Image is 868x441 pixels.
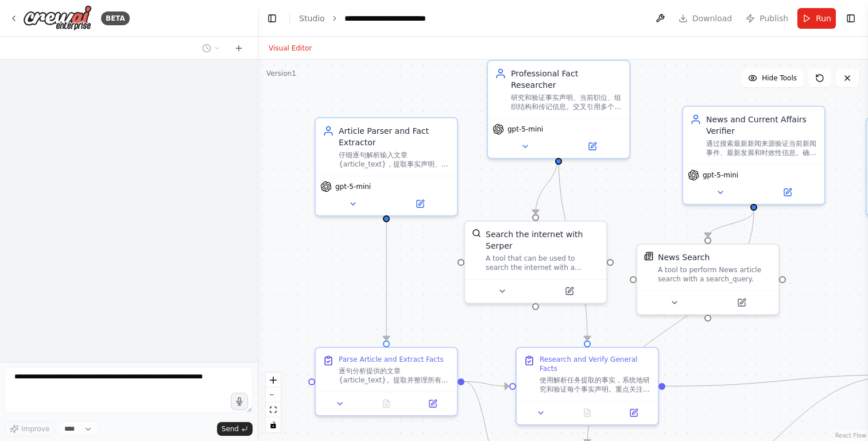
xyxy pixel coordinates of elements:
button: Run [797,8,836,29]
button: zoom in [266,373,281,388]
span: gpt-5-mini [335,182,371,191]
button: No output available [362,397,411,411]
a: Studio [299,14,325,23]
div: 研究和验证事实声明、当前职位、组织结构和传记信息。交叉引用多个可靠来源，确定关于人员、组织、事件和数据声明的准确性。 [511,93,622,111]
button: Visual Editor [262,41,319,55]
img: SerplyNewsSearchTool [644,252,653,261]
div: Professional Fact Researcher [511,68,622,91]
nav: breadcrumb [299,13,426,24]
div: BETA [101,11,130,25]
div: Version 1 [266,69,296,78]
button: toggle interactivity [266,417,281,432]
g: Edge from 86ae2648-45bf-4afc-ab01-01e57bcf965d to b549c7a9-cf01-438b-9d58-ac1a5fd51718 [464,376,509,392]
button: Hide left sidebar [264,10,280,26]
a: React Flow attribution [835,432,866,439]
button: Switch to previous chat [197,41,225,55]
div: Article Parser and Fact Extractor [339,125,450,148]
button: Open in side panel [614,406,653,420]
button: Open in side panel [560,140,625,153]
button: Start a new chat [230,41,248,55]
button: No output available [563,406,612,420]
button: zoom out [266,388,281,403]
g: Edge from aa4c06b6-cfe2-4f7a-8672-a07c899961ea to 6f591f4b-2bbd-44fa-810e-324e4b78d0a7 [530,153,564,214]
button: Hide Tools [741,69,804,87]
div: 仔细逐句解析输入文章 {article_text}，提取事实声明、人名、职位、组织、日期和其他可验证信息。创建需要验证的事实结构化清单。 [339,150,450,169]
div: Search the internet with Serper [486,229,599,252]
span: Run [816,13,831,24]
div: React Flow controls [266,373,281,432]
div: A tool to perform News article search with a search_query. [658,265,772,284]
g: Edge from 28e4d2df-e79b-4e5b-8b88-d7c87c158403 to 18019709-014d-4e33-9403-1f59d50dfa2d [702,211,759,237]
div: News and Current Affairs Verifier通过搜索最新新闻来源验证当前新闻事件、最新发展和时效性信息。确保报道的事件确实发生，并被准确描述。gpt-5-mini [682,106,826,205]
div: Research and Verify General Facts [540,355,651,373]
span: gpt-5-mini [507,125,543,134]
div: Parse Article and Extract Facts [339,355,444,364]
button: Open in side panel [413,397,452,411]
span: Hide Tools [762,73,797,83]
button: Open in side panel [387,197,452,211]
span: Send [222,424,239,434]
div: Parse Article and Extract Facts逐句分析提供的文章 {article_text}。提取并整理所有事实声明，包括：人名及其陈述的职位/头衔、组织及其描述、日期和事件、... [315,347,458,416]
div: News Search [658,252,710,263]
div: News and Current Affairs Verifier [706,114,817,137]
button: fit view [266,403,281,417]
div: Research and Verify General Facts使用解析任务提取的事实，系统地研究和验证每个事实声明。重点关注：验证人员的当前和过往职位/头衔、确认组织结构和领导层、检查历史事... [516,347,659,425]
div: SerperDevToolSearch the internet with SerperA tool that can be used to search the internet with a... [464,220,607,304]
button: Improve [5,421,55,436]
g: Edge from aa4c06b6-cfe2-4f7a-8672-a07c899961ea to b549c7a9-cf01-438b-9d58-ac1a5fd51718 [553,153,593,341]
span: Improve [21,424,49,434]
button: Show right sidebar [843,10,859,26]
div: Article Parser and Fact Extractor仔细逐句解析输入文章 {article_text}，提取事实声明、人名、职位、组织、日期和其他可验证信息。创建需要验证的事实结构... [315,117,458,216]
g: Edge from 0ad5a19a-d775-4e96-9c32-cb2301ffa2f4 to 86ae2648-45bf-4afc-ab01-01e57bcf965d [381,222,392,341]
span: gpt-5-mini [703,171,738,180]
button: Click to speak your automation idea [231,393,248,410]
img: SerperDevTool [472,229,481,238]
button: Open in side panel [537,284,602,298]
div: SerplyNewsSearchToolNews SearchA tool to perform News article search with a search_query. [636,243,780,315]
img: Logo [23,5,92,31]
button: Open in side panel [755,185,820,199]
div: 使用解析任务提取的事实，系统地研究和验证每个事实声明。重点关注：验证人员的当前和过往职位/头衔、确认组织结构和领导层、检查历史事实和日期、验证统计数据和数字、跨多个可靠来源交叉引用信息。 [540,376,651,394]
div: 通过搜索最新新闻来源验证当前新闻事件、最新发展和时效性信息。确保报道的事件确实发生，并被准确描述。 [706,139,817,157]
button: Send [217,422,253,436]
div: Professional Fact Researcher研究和验证事实声明、当前职位、组织结构和传记信息。交叉引用多个可靠来源，确定关于人员、组织、事件和数据声明的准确性。gpt-5-mini [487,60,630,159]
div: A tool that can be used to search the internet with a search_query. Supports different search typ... [486,254,599,272]
div: 逐句分析提供的文章 {article_text}。提取并整理所有事实声明，包括：人名及其陈述的职位/头衔、组织及其描述、日期和事件、统计数据、引用和归属，以及任何其他可验证信息。创建一个结构化清... [339,366,450,385]
button: Open in side panel [709,296,774,310]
